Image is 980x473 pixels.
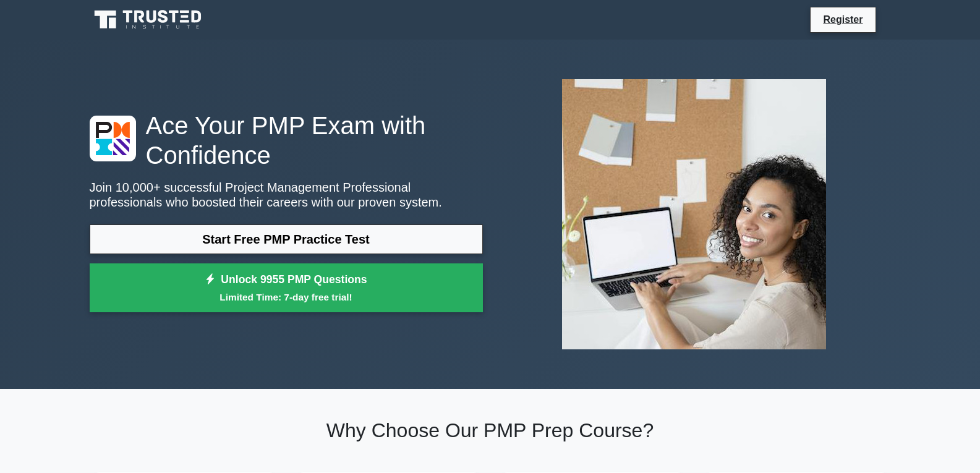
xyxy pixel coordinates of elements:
a: Start Free PMP Practice Test [90,224,483,254]
a: Register [816,12,870,27]
h2: Why Choose Our PMP Prep Course? [90,419,891,442]
h1: Ace Your PMP Exam with Confidence [90,111,483,170]
small: Limited Time: 7-day free trial! [105,290,467,304]
a: Unlock 9955 PMP QuestionsLimited Time: 7-day free trial! [90,263,483,313]
p: Join 10,000+ successful Project Management Professional professionals who boosted their careers w... [90,180,483,210]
